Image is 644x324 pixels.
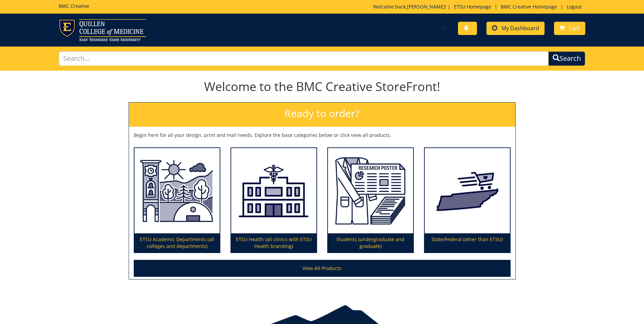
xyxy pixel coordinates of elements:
span: Cart [569,24,580,32]
img: Students (undergraduate and graduate) [328,148,413,234]
h1: Welcome to the BMC Creative StoreFront! [129,80,516,93]
a: Cart [554,22,585,35]
a: [PERSON_NAME] [407,3,445,10]
a: ETSU Health (all clinics with ETSU Health branding) [231,148,316,253]
a: State/Federal (other than ETSU) [425,148,510,253]
img: State/Federal (other than ETSU) [425,148,510,234]
input: Search... [59,51,549,66]
p: ETSU Health (all clinics with ETSU Health branding) [231,233,316,252]
a: ETSU Homepage [450,3,495,10]
h5: BMC Creative [59,3,89,8]
a: My Dashboard [486,22,545,35]
a: Logout [563,3,585,10]
a: Students (undergraduate and graduate) [328,148,413,253]
h2: Ready to order? [129,103,515,127]
span: My Dashboard [501,24,539,32]
p: ETSU Academic Departments (all colleges and departments) [134,233,220,252]
p: Students (undergraduate and graduate) [328,233,413,252]
button: Search [548,51,585,66]
img: ETSU logo [59,19,146,41]
p: State/Federal (other than ETSU) [425,233,510,252]
a: BMC Creative Homepage [497,3,560,10]
a: View All Products [134,260,511,277]
img: ETSU Health (all clinics with ETSU Health branding) [231,148,316,234]
img: ETSU Academic Departments (all colleges and departments) [134,148,220,234]
p: Welcome back, ! | | | [373,3,585,10]
a: ETSU Academic Departments (all colleges and departments) [134,148,220,253]
p: Begin here for all your design, print and mail needs. Explore the base categories below or click ... [134,132,511,139]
